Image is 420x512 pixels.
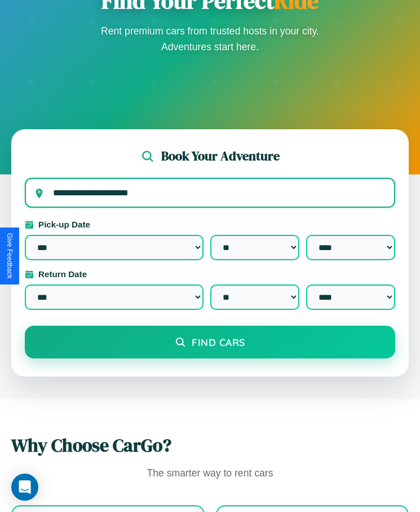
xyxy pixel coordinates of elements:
[98,23,323,55] p: Rent premium cars from trusted hosts in your city. Adventures start here.
[11,474,38,501] div: Open Intercom Messenger
[11,433,409,458] h2: Why Choose CarGo?
[25,220,395,229] label: Pick-up Date
[161,147,280,165] h2: Book Your Adventure
[6,233,14,279] div: Give Feedback
[25,269,395,279] label: Return Date
[11,465,409,483] p: The smarter way to rent cars
[25,326,395,358] button: Find Cars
